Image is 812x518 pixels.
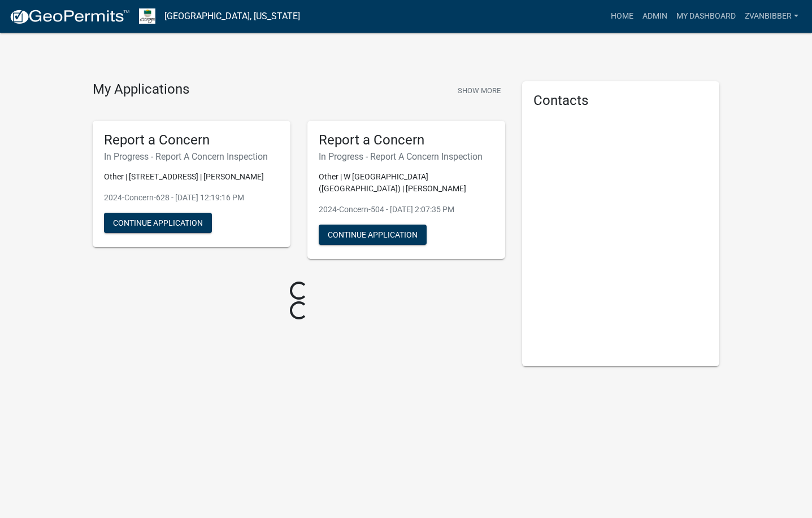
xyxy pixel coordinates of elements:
h4: My Applications [93,81,189,98]
a: Home [606,6,638,27]
p: 2024-Concern-628 - [DATE] 12:19:16 PM [104,192,279,204]
a: [GEOGRAPHIC_DATA], [US_STATE] [164,7,300,26]
h6: In Progress - Report A Concern Inspection [319,151,494,162]
h5: Report a Concern [319,132,494,148]
a: My Dashboard [672,6,740,27]
a: zvanbibber [740,6,803,27]
p: Other | [STREET_ADDRESS] | [PERSON_NAME] [104,171,279,183]
p: Other | W [GEOGRAPHIC_DATA] ([GEOGRAPHIC_DATA]) | [PERSON_NAME] [319,171,494,195]
h5: Contacts [533,93,709,109]
button: Continue Application [104,213,212,233]
button: Show More [453,81,505,100]
h5: Report a Concern [104,132,279,148]
button: Continue Application [319,225,427,245]
p: 2024-Concern-504 - [DATE] 2:07:35 PM [319,204,494,216]
img: Morgan County, Indiana [139,8,155,24]
h6: In Progress - Report A Concern Inspection [104,151,279,162]
a: Admin [638,6,672,27]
